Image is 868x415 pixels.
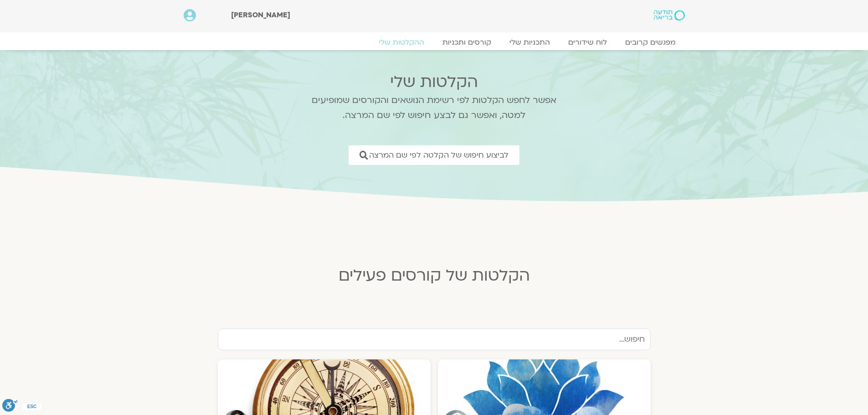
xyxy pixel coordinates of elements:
[349,145,519,165] a: לביצוע חיפוש של הקלטה לפי שם המרצה
[370,38,433,47] a: ההקלטות שלי
[218,328,651,350] input: חיפוש...
[616,38,685,47] a: מפגשים קרובים
[559,38,616,47] a: לוח שידורים
[433,38,500,47] a: קורסים ותכניות
[231,10,290,20] span: [PERSON_NAME]
[300,73,569,91] h2: הקלטות שלי
[369,151,508,159] span: לביצוע חיפוש של הקלטה לפי שם המרצה
[300,93,569,123] p: אפשר לחפש הקלטות לפי רשימת הנושאים והקורסים שמופיעים למטה, ואפשר גם לבצע חיפוש לפי שם המרצה.
[500,38,559,47] a: התכניות שלי
[184,38,685,47] nav: Menu
[211,266,657,285] h2: הקלטות של קורסים פעילים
